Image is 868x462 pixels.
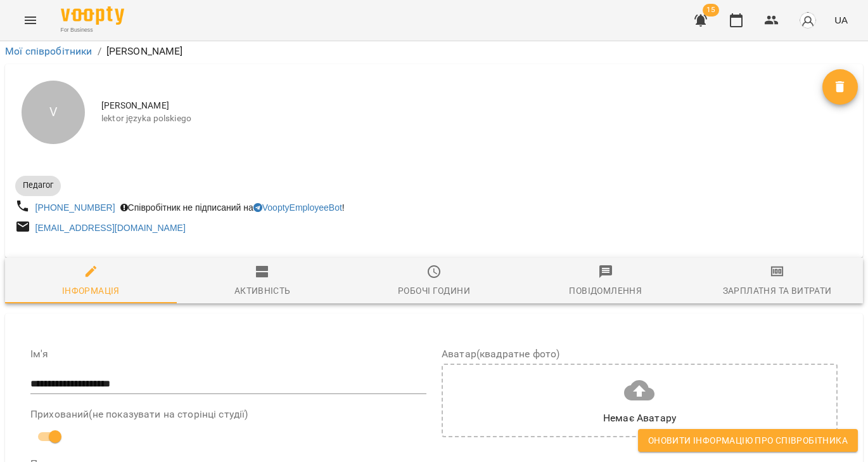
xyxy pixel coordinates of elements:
[648,433,848,448] span: Оновити інформацію про співробітника
[35,223,186,233] a: [EMAIL_ADDRESS][DOMAIN_NAME]
[834,13,848,27] span: UA
[829,8,853,32] button: UA
[5,45,93,57] a: Мої співробітники
[35,202,115,213] a: [PHONE_NUMBER]
[723,283,832,298] div: Зарплатня та Витрати
[30,409,426,419] label: Прихований(не показувати на сторінці студії)
[30,349,426,359] label: Ім'я
[569,283,642,298] div: Повідомлення
[101,112,822,125] span: lektor języka polskiego
[822,69,858,105] button: Видалити
[15,180,61,191] span: Педагог
[62,283,120,298] div: Інформація
[61,6,124,25] img: Voopty Logo
[106,44,183,59] p: [PERSON_NAME]
[101,100,822,112] span: [PERSON_NAME]
[603,411,676,426] div: Немає Аватару
[253,202,342,213] a: VooptyEmployeeBot
[118,199,347,216] div: Співробітник не підписаний на !
[98,44,101,59] li: /
[398,283,470,298] div: Робочі години
[703,4,719,16] span: 15
[5,44,863,59] nav: breadcrumb
[638,429,858,452] button: Оновити інформацію про співробітника
[799,11,817,29] img: avatar_s.png
[15,5,46,36] button: Menu
[22,81,85,144] div: V
[61,26,124,34] span: For Business
[442,349,838,359] label: Аватар(квадратне фото)
[234,283,291,298] div: Активність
